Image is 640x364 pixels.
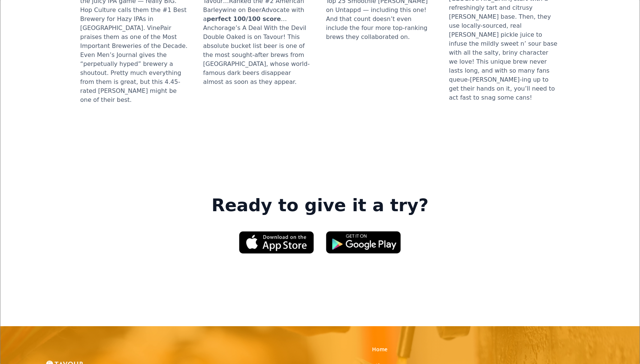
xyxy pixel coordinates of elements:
a: Home [372,346,387,353]
strong: perfect 100/100 score [207,15,281,22]
strong: Ready to give it a try? [211,195,428,216]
